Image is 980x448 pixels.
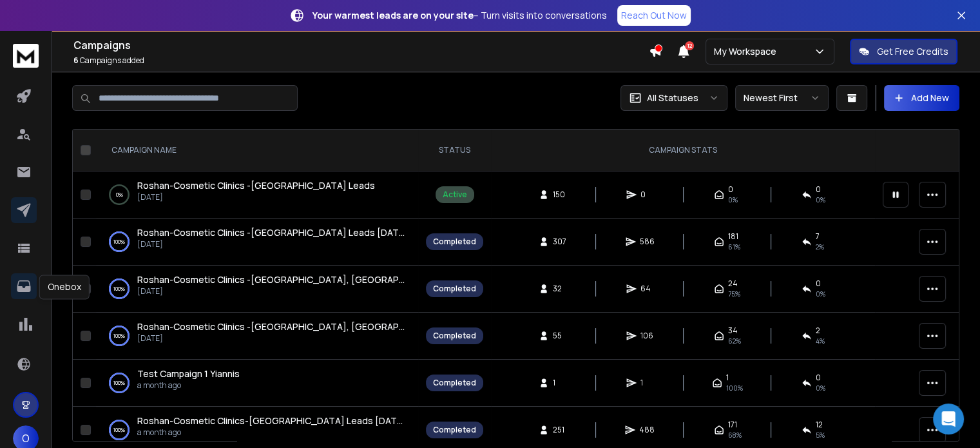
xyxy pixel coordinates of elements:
[113,282,125,295] p: 100 %
[433,284,476,294] div: Completed
[884,85,959,111] button: Add New
[113,424,125,436] p: 100 %
[640,190,653,200] span: 0
[816,336,825,346] span: 4 %
[312,9,607,22] p: – Turn visits into conversations
[137,320,508,333] span: Roshan-Cosmetic Clinics -[GEOGRAPHIC_DATA], [GEOGRAPHIC_DATA] Leads [DATE]
[685,41,694,50] span: 12
[433,237,476,247] div: Completed
[39,275,90,299] div: Onebox
[96,219,418,266] td: 100%Roshan-Cosmetic Clinics -[GEOGRAPHIC_DATA] Leads [DATE][DATE]
[553,378,566,388] span: 1
[137,414,405,427] a: Roshan-Cosmetic Clinics-[GEOGRAPHIC_DATA] Leads [DATE]
[137,427,405,438] p: a month ago
[728,289,740,299] span: 75 %
[96,313,418,360] td: 100%Roshan-Cosmetic Clinics -[GEOGRAPHIC_DATA], [GEOGRAPHIC_DATA] Leads [DATE][DATE]
[137,380,240,391] p: a month ago
[728,326,738,336] span: 34
[113,329,125,342] p: 100 %
[137,414,406,427] span: Roshan-Cosmetic Clinics-[GEOGRAPHIC_DATA] Leads [DATE]
[735,85,829,111] button: Newest First
[433,378,476,388] div: Completed
[816,326,820,336] span: 2
[137,273,405,286] a: Roshan-Cosmetic Clinics -[GEOGRAPHIC_DATA], [GEOGRAPHIC_DATA] Leads [DATE]
[728,430,742,440] span: 68 %
[621,9,687,22] p: Reach Out Now
[13,44,39,68] img: logo
[137,239,405,249] p: [DATE]
[816,383,825,393] span: 0 %
[418,130,491,171] th: STATUS
[73,55,79,66] span: 6
[640,331,653,341] span: 106
[816,195,825,205] span: 0%
[639,425,655,435] span: 488
[726,383,743,393] span: 100 %
[728,336,741,346] span: 62 %
[137,367,240,380] a: Test Campaign 1 Yiannis
[728,195,738,205] span: 0%
[816,420,823,430] span: 12
[553,425,566,435] span: 251
[113,376,125,389] p: 100 %
[433,425,476,435] div: Completed
[137,320,405,333] a: Roshan-Cosmetic Clinics -[GEOGRAPHIC_DATA], [GEOGRAPHIC_DATA] Leads [DATE]
[96,171,418,219] td: 0%Roshan-Cosmetic Clinics -[GEOGRAPHIC_DATA] Leads[DATE]
[116,188,123,201] p: 0 %
[640,237,655,247] span: 586
[816,373,821,383] span: 0
[73,55,649,66] p: Campaigns added
[96,130,418,171] th: CAMPAIGN NAME
[96,360,418,407] td: 100%Test Campaign 1 Yiannisa month ago
[728,231,738,242] span: 181
[816,289,825,299] span: 0 %
[816,231,820,242] span: 7
[728,278,738,289] span: 24
[816,278,821,289] span: 0
[816,242,824,252] span: 2 %
[553,331,566,341] span: 55
[491,130,875,171] th: CAMPAIGN STATS
[137,273,508,286] span: Roshan-Cosmetic Clinics -[GEOGRAPHIC_DATA], [GEOGRAPHIC_DATA] Leads [DATE]
[850,39,957,64] button: Get Free Credits
[312,9,474,21] strong: Your warmest leads are on your site
[728,420,737,430] span: 171
[714,45,782,58] p: My Workspace
[137,192,375,202] p: [DATE]
[137,226,408,239] span: Roshan-Cosmetic Clinics -[GEOGRAPHIC_DATA] Leads [DATE]
[553,284,566,294] span: 32
[726,373,729,383] span: 1
[647,92,698,104] p: All Statuses
[137,333,405,344] p: [DATE]
[443,190,467,200] div: Active
[553,190,566,200] span: 150
[728,242,740,252] span: 61 %
[433,331,476,341] div: Completed
[137,179,375,192] a: Roshan-Cosmetic Clinics -[GEOGRAPHIC_DATA] Leads
[640,378,653,388] span: 1
[877,45,948,58] p: Get Free Credits
[113,235,125,248] p: 100 %
[553,237,566,247] span: 307
[137,286,405,297] p: [DATE]
[137,179,375,191] span: Roshan-Cosmetic Clinics -[GEOGRAPHIC_DATA] Leads
[816,430,825,440] span: 5 %
[728,184,733,195] span: 0
[617,5,691,26] a: Reach Out Now
[640,284,653,294] span: 64
[137,226,405,239] a: Roshan-Cosmetic Clinics -[GEOGRAPHIC_DATA] Leads [DATE]
[96,266,418,313] td: 100%Roshan-Cosmetic Clinics -[GEOGRAPHIC_DATA], [GEOGRAPHIC_DATA] Leads [DATE][DATE]
[816,184,821,195] span: 0
[73,37,649,53] h1: Campaigns
[933,404,964,434] div: Open Intercom Messenger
